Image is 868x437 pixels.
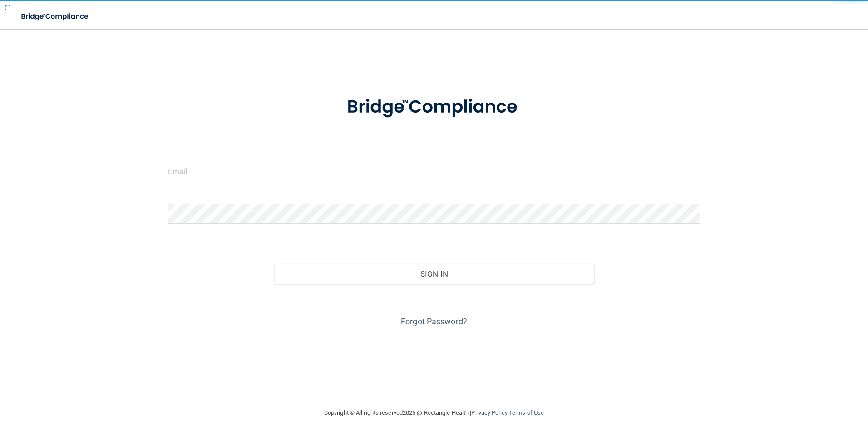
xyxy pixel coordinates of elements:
button: Sign In [274,264,594,284]
img: bridge_compliance_login_screen.278c3ca4.svg [14,7,97,26]
a: Terms of Use [509,409,544,416]
img: bridge_compliance_login_screen.278c3ca4.svg [328,84,540,131]
a: Privacy Policy [471,409,507,416]
input: Email [168,161,700,181]
div: Copyright © All rights reserved 2025 @ Rectangle Health | | [268,398,600,427]
a: Forgot Password? [401,317,467,326]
